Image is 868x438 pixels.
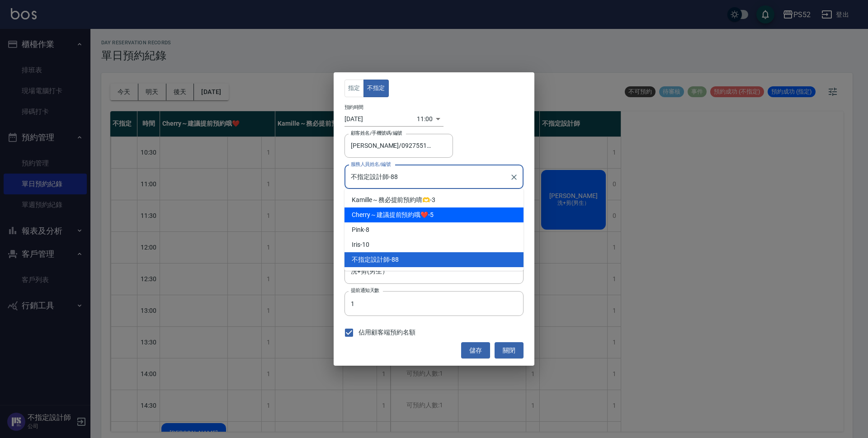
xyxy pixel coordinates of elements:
[344,80,364,97] button: 指定
[344,104,363,110] label: 預約時間
[344,222,524,237] div: -8
[363,80,389,97] button: 不指定
[352,210,428,220] span: Cherry～建議提前預約哦❤️
[417,112,433,127] div: 11:00
[344,112,417,127] input: Choose date, selected date is 2025-08-29
[351,161,391,168] label: 服務人員姓名/編號
[495,342,524,359] button: 關閉
[352,240,360,250] span: Iris
[344,252,524,267] div: -88
[352,255,390,264] span: 不指定設計師
[461,342,490,359] button: 儲存
[351,130,402,137] label: 顧客姓名/手機號碼/編號
[359,328,415,337] span: 佔用顧客端預約名額
[351,287,379,294] label: 提前通知天數
[508,171,520,184] button: Clear
[344,207,524,222] div: -5
[352,195,430,205] span: Kamille～務必提前預約唷🫶
[344,193,524,207] div: -3
[352,225,364,235] span: Pink
[344,237,524,252] div: -10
